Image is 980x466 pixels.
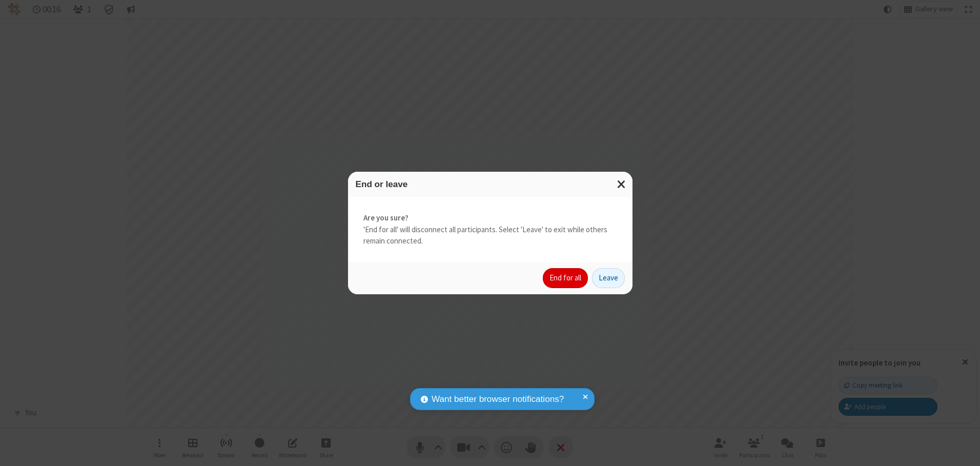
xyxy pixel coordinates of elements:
button: Leave [592,268,625,289]
span: Want better browser notifications? [432,393,564,406]
button: Close modal [611,172,632,197]
h3: End or leave [356,179,625,189]
div: 'End for all' will disconnect all participants. Select 'Leave' to exit while others remain connec... [348,197,632,262]
strong: Are you sure? [363,212,617,224]
button: End for all [543,268,588,289]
